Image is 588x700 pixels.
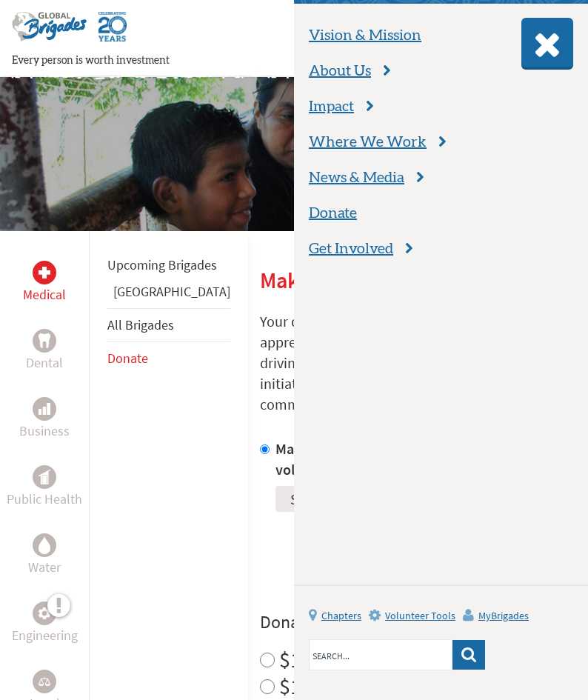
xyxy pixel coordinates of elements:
[309,96,354,117] a: Impact
[309,25,421,46] a: Vision & Mission
[12,12,87,53] img: Global Brigades Logo
[33,261,56,284] div: Medical
[107,281,230,308] li: Panama
[260,267,576,293] h2: Make a Donation
[98,12,127,53] img: Global Brigades Celebrating 20 Years
[7,465,82,510] a: Public HealthPublic Health
[279,672,335,700] label: $1000
[12,53,482,68] p: Every person is worth investment
[23,284,66,305] p: Medical
[26,353,63,373] p: Dental
[33,533,56,557] div: Water
[107,316,174,333] a: All Brigades
[12,601,78,646] a: EngineeringEngineering
[19,397,70,441] a: BusinessBusiness
[279,645,324,673] label: $100
[309,604,369,627] a: Chapters
[321,608,361,623] span: Chapters
[39,403,50,415] img: Business
[260,311,576,415] p: Your donation to Global Brigades USA is sincerely appreciated and much needed! Your support is dr...
[33,465,56,489] div: Public Health
[33,601,56,625] div: Engineering
[107,308,230,342] li: All Brigades
[33,329,56,353] div: Dental
[113,283,230,300] a: [GEOGRAPHIC_DATA]
[28,557,61,578] p: Water
[26,329,63,373] a: DentalDental
[107,249,230,281] li: Upcoming Brigades
[39,333,50,347] img: Dental
[385,608,455,623] span: Volunteer Tools
[39,470,50,484] img: Public Health
[275,439,467,479] label: Make a donation on behalf of a volunteer:
[107,256,217,273] a: Upcoming Brigades
[309,639,452,670] input: SEARCH...
[478,608,529,623] span: MyBrigades
[39,607,50,619] img: Engineering
[19,421,70,441] p: Business
[39,536,50,553] img: Water
[107,350,148,367] a: Donate
[309,61,371,81] a: About Us
[309,132,427,153] a: Where We Work
[28,533,61,578] a: WaterWater
[39,677,50,686] img: Legal Empowerment
[463,604,536,627] a: MyBrigades
[369,604,463,627] a: Volunteer Tools
[309,203,357,224] a: Donate
[107,342,230,375] li: Donate
[39,267,50,279] img: Medical
[309,167,404,188] a: News & Media
[309,239,393,259] span: Get Involved
[33,670,56,693] div: Legal Empowerment
[7,489,82,510] p: Public Health
[23,261,66,305] a: MedicalMedical
[260,610,576,634] h4: Donation Amount
[33,397,56,421] div: Business
[12,625,78,646] p: Engineering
